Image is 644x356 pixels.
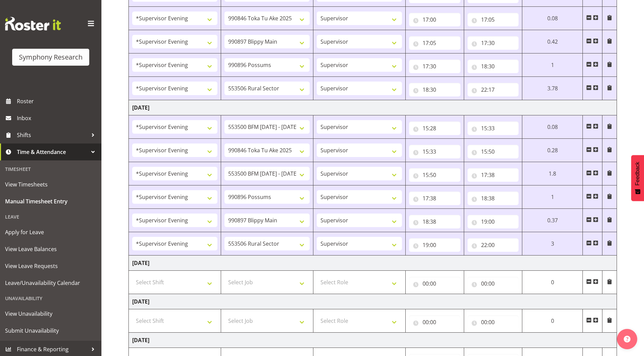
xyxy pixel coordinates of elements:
a: Submit Unavailability [2,322,100,339]
div: Symphony Research [19,52,82,62]
td: 0.37 [522,209,583,232]
span: Shifts [17,130,88,140]
td: 3.78 [522,77,583,100]
input: Click to select... [409,13,460,26]
input: Click to select... [409,315,460,329]
a: Leave/Unavailability Calendar [2,274,100,291]
input: Click to select... [468,83,519,96]
input: Click to select... [468,168,519,182]
input: Click to select... [468,215,519,228]
td: 0 [522,271,583,294]
input: Click to select... [409,83,460,96]
div: Timesheet [2,162,100,176]
input: Click to select... [468,121,519,135]
td: 0.08 [522,115,583,139]
div: Unavailability [2,291,100,305]
a: View Unavailability [2,305,100,322]
span: Manual Timesheet Entry [5,196,96,206]
input: Click to select... [409,238,460,252]
td: 3 [522,232,583,255]
span: Submit Unavailability [5,326,96,336]
span: Time & Attendance [17,147,88,157]
input: Click to select... [409,168,460,182]
span: View Leave Requests [5,261,96,271]
td: 1.8 [522,162,583,185]
input: Click to select... [468,192,519,205]
a: Apply for Leave [2,224,100,241]
td: 0.28 [522,139,583,162]
span: Finance & Reporting [17,344,88,354]
span: View Leave Balances [5,244,96,254]
td: [DATE] [129,294,617,309]
img: help-xxl-2.png [624,336,630,342]
a: Manual Timesheet Entry [2,193,100,210]
span: Inbox [17,113,98,123]
input: Click to select... [468,36,519,50]
input: Click to select... [468,13,519,26]
span: Feedback [635,162,641,185]
span: Leave/Unavailability Calendar [5,278,96,288]
span: View Unavailability [5,309,96,319]
div: Leave [2,210,100,224]
input: Click to select... [409,277,460,290]
input: Click to select... [468,277,519,290]
img: Rosterit website logo [5,17,61,30]
span: View Timesheets [5,179,96,190]
input: Click to select... [468,145,519,158]
td: [DATE] [129,255,617,271]
td: 0 [522,309,583,333]
input: Click to select... [409,215,460,228]
td: 1 [522,53,583,77]
td: [DATE] [129,333,617,348]
span: Apply for Leave [5,227,96,237]
td: 0.42 [522,30,583,53]
input: Click to select... [409,121,460,135]
a: View Leave Balances [2,241,100,258]
td: [DATE] [129,100,617,115]
input: Click to select... [409,36,460,50]
input: Click to select... [409,60,460,73]
span: Roster [17,96,98,106]
input: Click to select... [409,145,460,158]
td: 0.08 [522,7,583,30]
input: Click to select... [468,60,519,73]
input: Click to select... [468,238,519,252]
input: Click to select... [468,315,519,329]
button: Feedback - Show survey [631,155,644,201]
td: 1 [522,185,583,209]
a: View Timesheets [2,176,100,193]
input: Click to select... [409,192,460,205]
a: View Leave Requests [2,258,100,274]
